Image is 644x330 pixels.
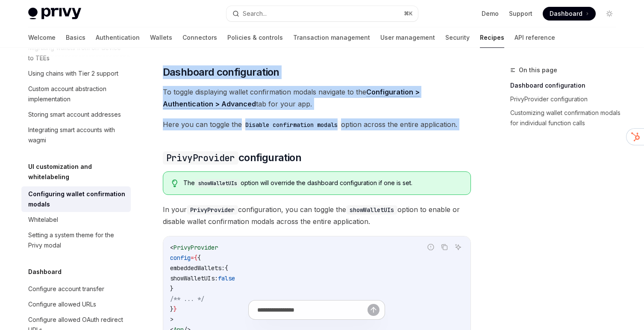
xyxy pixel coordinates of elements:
span: Dashboard [550,9,582,18]
span: On this page [519,65,557,75]
span: embeddedWallets: [170,264,225,272]
a: PrivyProvider configuration [510,92,623,106]
h5: Dashboard [28,267,62,277]
a: Security [445,27,470,48]
a: Integrating smart accounts with wagmi [21,122,131,148]
span: configuration [163,151,301,165]
code: showWalletUIs [195,179,241,188]
code: PrivyProvider [163,151,238,165]
a: Custom account abstraction implementation [21,81,131,107]
a: Dashboard configuration [510,79,623,92]
div: Setting a system theme for the Privy modal [28,230,126,250]
a: Transaction management [293,27,370,48]
h5: UI customization and whitelabeling [28,162,131,182]
span: = [191,254,194,262]
span: config [170,254,191,262]
div: Configure account transfer [28,284,104,294]
button: Send message [368,304,379,316]
a: Configure account transfer [21,281,131,297]
button: Toggle dark mode [603,7,616,21]
a: Recipes [480,27,504,48]
a: Policies & controls [227,27,283,48]
span: { [197,254,201,262]
a: Configure allowed URLs [21,297,131,312]
div: Configure allowed URLs [28,299,96,309]
a: Basics [66,27,85,48]
div: Storing smart account addresses [28,109,121,120]
a: API reference [515,27,555,48]
span: false [218,274,235,282]
span: < [170,244,173,251]
a: Storing smart account addresses [21,107,131,122]
img: light logo [28,8,81,20]
a: Dashboard [543,7,596,21]
a: Setting a system theme for the Privy modal [21,227,131,253]
span: { [194,254,197,262]
button: Copy the contents from the code block [439,242,450,253]
span: { [225,264,228,272]
code: PrivyProvider [187,205,238,215]
div: Search... [243,9,267,19]
span: showWalletUIs: [170,274,218,282]
a: Using chains with Tier 2 support [21,66,131,81]
span: } [170,285,173,292]
span: ⌘ K [404,10,413,17]
a: Welcome [28,27,56,48]
span: Dashboard configuration [163,65,279,79]
a: Connectors [182,27,217,48]
button: Ask AI [453,242,464,253]
span: PrivyProvider [173,244,218,251]
a: Demo [482,9,499,18]
div: Using chains with Tier 2 support [28,68,118,79]
a: Customizing wallet confirmation modals for individual function calls [510,106,623,130]
div: Whitelabel [28,215,58,225]
div: The option will override the dashboard configuration if one is set. [183,179,462,188]
a: Whitelabel [21,212,131,227]
a: User management [380,27,435,48]
a: Authentication [96,27,140,48]
a: Configuring wallet confirmation modals [21,186,131,212]
div: Custom account abstraction implementation [28,84,126,104]
span: Here you can toggle the option across the entire application. [163,118,471,130]
div: Integrating smart accounts with wagmi [28,125,126,145]
a: Support [509,9,532,18]
span: To toggle displaying wallet confirmation modals navigate to the tab for your app. [163,86,471,110]
button: Search...⌘K [226,6,418,21]
code: showWalletUIs [346,205,397,215]
svg: Tip [172,180,178,187]
code: Disable confirmation modals [242,120,341,130]
a: Wallets [150,27,172,48]
button: Report incorrect code [425,242,436,253]
div: Configuring wallet confirmation modals [28,189,126,209]
span: In your configuration, you can toggle the option to enable or disable wallet confirmation modals ... [163,203,471,227]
